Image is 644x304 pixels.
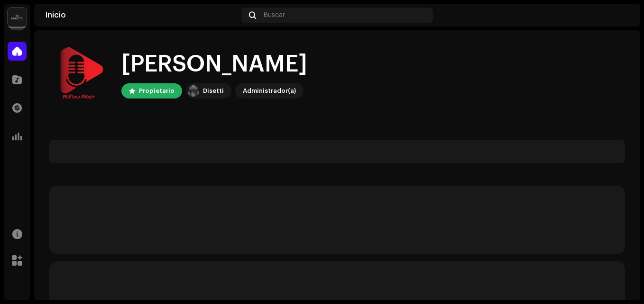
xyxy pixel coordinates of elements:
div: Propietario [139,85,175,97]
img: 02a7c2d3-3c89-4098-b12f-2ff2945c95ee [8,8,27,27]
div: Disetti [203,85,224,97]
span: Buscar [264,11,285,19]
div: Administrador(a) [243,85,296,97]
img: efeca760-f125-4769-b382-7fe9425873e5 [49,45,106,102]
img: efeca760-f125-4769-b382-7fe9425873e5 [614,8,629,23]
img: 02a7c2d3-3c89-4098-b12f-2ff2945c95ee [188,85,199,97]
div: [PERSON_NAME] [121,49,307,80]
div: Inicio [46,11,238,19]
